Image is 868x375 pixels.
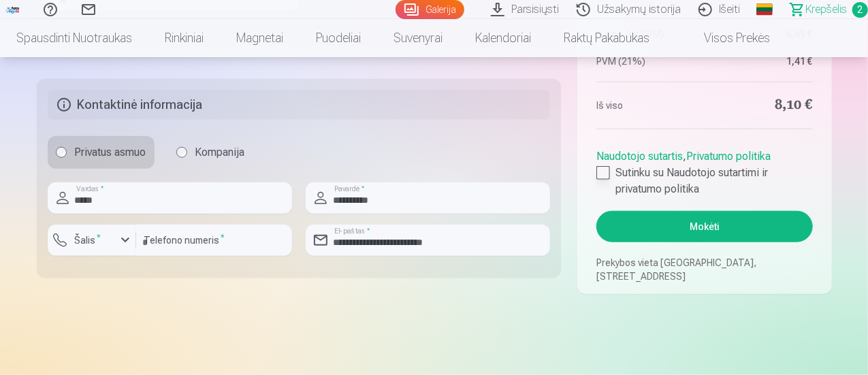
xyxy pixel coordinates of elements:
[596,150,683,163] a: Naudotojo sutartis
[56,147,67,158] input: Privatus asmuo
[48,90,551,120] h5: Kontaktinė informacija
[168,136,253,169] label: Kompanija
[69,233,107,247] label: Šalis
[596,143,812,197] div: ,
[711,54,813,68] dd: 1,41 €
[711,96,813,115] dd: 8,10 €
[48,225,136,256] button: Šalis*
[596,256,812,283] p: Prekybos vieta [GEOGRAPHIC_DATA], [STREET_ADDRESS]
[596,54,698,68] dt: PVM (21%)
[48,136,155,169] label: Privatus asmuo
[300,19,377,57] a: Puodeliai
[547,19,666,57] a: Raktų pakabukas
[596,165,812,197] label: Sutinku su Naudotojo sutartimi ir privatumo politika
[666,19,786,57] a: Visos prekės
[148,19,220,57] a: Rinkiniai
[5,5,20,14] img: /fa2
[377,19,459,57] a: Suvenyrai
[220,19,300,57] a: Magnetai
[176,147,187,158] input: Kompanija
[596,96,698,115] dt: Iš viso
[596,211,812,242] button: Mokėti
[805,1,847,18] span: Krepšelis
[686,150,771,163] a: Privatumo politika
[852,2,868,18] span: 2
[459,19,547,57] a: Kalendoriai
